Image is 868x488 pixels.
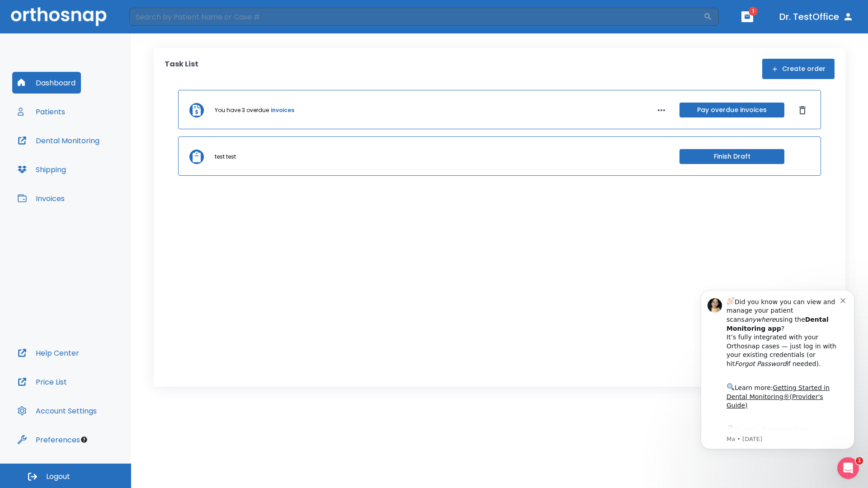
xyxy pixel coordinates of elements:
[12,130,105,151] button: Dental Monitoring
[12,429,85,450] button: Preferences
[12,101,71,122] button: Patients
[12,342,85,364] button: Help Center
[153,19,160,27] button: Dismiss notification
[12,72,81,94] button: Dashboard
[12,371,72,393] button: Price List
[215,153,236,161] p: test test
[46,472,70,482] span: Logout
[39,150,120,166] a: App Store
[762,59,835,79] button: Create order
[776,9,857,25] button: Dr. TestOffice
[271,106,294,114] a: invoices
[749,7,758,16] span: 1
[80,436,88,444] div: Tooltip anchor
[12,159,71,180] button: Shipping
[679,149,784,164] button: Finish Draft
[687,277,868,464] iframe: Intercom notifications message
[856,457,863,465] span: 1
[215,106,269,114] p: You have 3 overdue
[11,7,107,26] img: Orthosnap
[165,59,198,79] p: Task List
[39,147,153,193] div: Download the app: | ​ Let us know if you need help getting started!
[12,400,102,422] button: Account Settings
[837,457,859,479] iframe: Intercom live chat
[129,8,703,26] input: Search by Patient Name or Case #
[795,103,810,117] button: Dismiss
[12,188,70,209] button: Invoices
[39,159,153,167] p: Message from Ma, sent 4w ago
[679,103,784,117] button: Pay overdue invoices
